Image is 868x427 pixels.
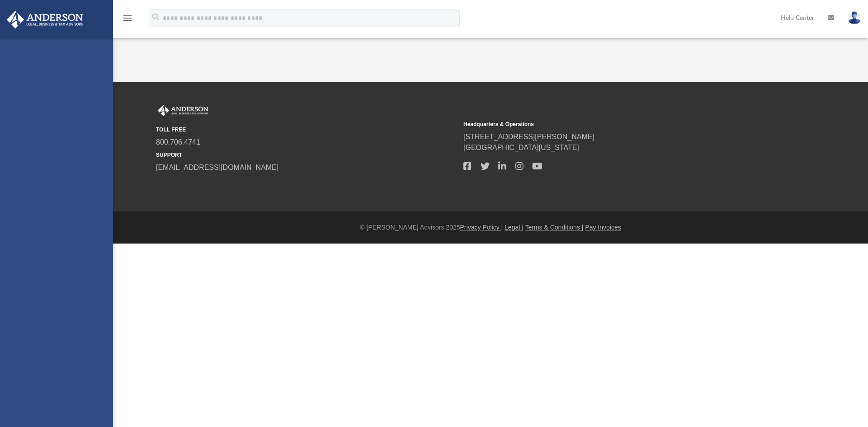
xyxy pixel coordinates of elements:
i: menu [122,13,133,23]
a: 800.706.4741 [156,138,200,146]
a: Privacy Policy | [460,224,503,231]
a: [GEOGRAPHIC_DATA][US_STATE] [463,144,579,151]
a: [EMAIL_ADDRESS][DOMAIN_NAME] [156,164,278,171]
div: © [PERSON_NAME] Advisors 2025 [113,223,868,232]
small: Headquarters & Operations [463,120,764,128]
small: TOLL FREE [156,126,457,134]
img: Anderson Advisors Platinum Portal [4,11,86,28]
a: Pay Invoices [585,224,621,231]
a: Legal | [505,224,524,231]
img: Anderson Advisors Platinum Portal [156,105,210,117]
i: search [151,12,161,22]
img: User Pic [848,11,861,24]
a: menu [122,17,133,23]
a: [STREET_ADDRESS][PERSON_NAME] [463,133,594,141]
small: SUPPORT [156,151,457,159]
a: Terms & Conditions | [525,224,584,231]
